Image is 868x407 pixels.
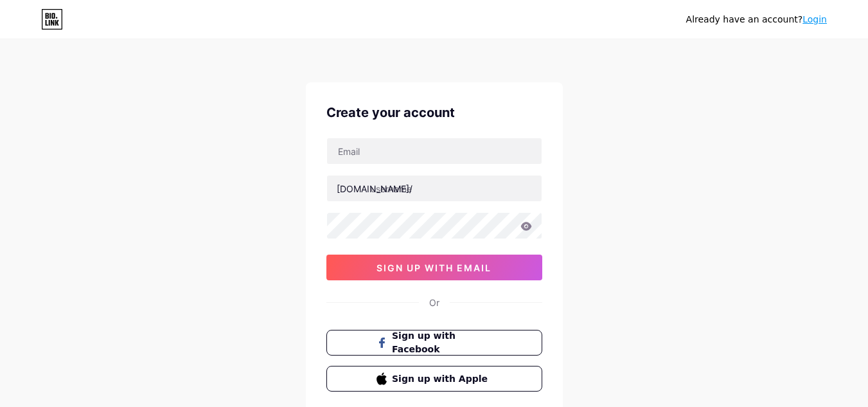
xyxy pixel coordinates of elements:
span: sign up with email [376,262,492,273]
input: Email [327,138,542,164]
button: Sign up with Apple [326,366,542,392]
div: Already have an account? [686,13,827,26]
button: sign up with email [326,255,542,280]
button: Sign up with Facebook [326,330,542,356]
div: Or [429,296,439,309]
span: Sign up with Apple [392,372,492,386]
input: username [327,176,542,201]
div: [DOMAIN_NAME]/ [337,182,412,195]
div: Create your account [326,103,542,122]
a: Login [802,14,827,24]
span: Sign up with Facebook [392,329,492,356]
